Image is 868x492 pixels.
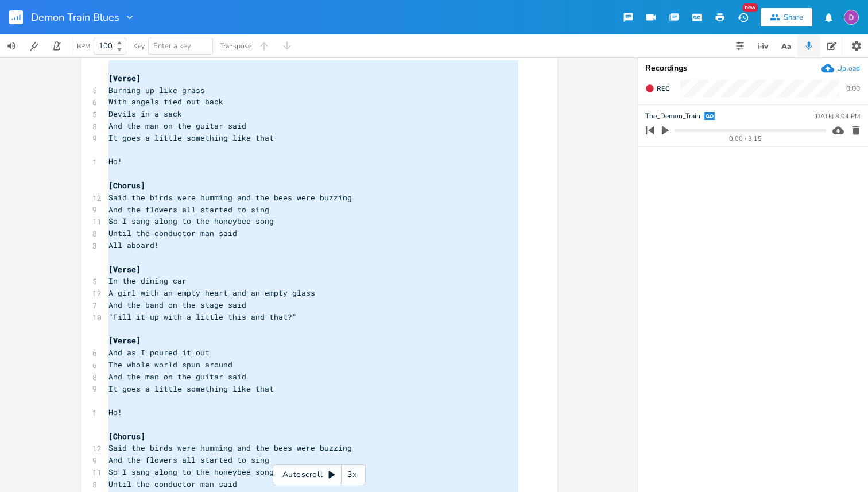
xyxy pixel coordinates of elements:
div: Key [133,42,145,49]
span: It goes a little something like that [108,383,274,394]
div: Recordings [645,64,861,72]
span: In the dining car [108,276,187,286]
span: With angels tied out back [108,96,223,107]
button: Upload [821,62,860,75]
span: Until the conductor man said [108,228,237,238]
span: So I sang along to the honeybee song [108,467,274,477]
span: The_Demon_Train [645,111,700,122]
span: Enter a key [153,41,191,51]
div: Transpose [220,42,251,49]
span: [Verse] [108,264,141,274]
span: The whole world spun around [108,359,232,370]
img: Dylan [844,10,859,25]
span: And the man on the guitar said [108,371,246,382]
span: And as I poured it out [108,347,210,358]
span: Ho! [108,407,122,417]
span: Burning up like grass [108,85,205,95]
span: Ho! [108,156,122,166]
span: Said the birds were humming and the bees were buzzing [108,443,352,453]
span: [Verse] [108,73,141,83]
div: 3x [342,464,362,485]
div: New [743,3,758,12]
div: [DATE] 8:04 PM [814,113,860,119]
span: So I sang along to the honeybee song [108,216,274,226]
span: Said the birds were humming and the bees were buzzing [108,192,352,203]
div: Autoscroll [273,464,366,485]
span: And the flowers all started to sing [108,455,269,465]
div: 0:00 / 3:15 [665,135,826,142]
div: Share [784,12,803,22]
span: And the band on the stage said [108,300,246,310]
div: 0:00 [846,85,860,92]
span: Rec [657,84,669,93]
span: Devils in a sack [108,109,182,119]
span: "Fill it up with a little this and that?" [108,312,297,322]
span: [Chorus] [108,431,145,441]
button: New [731,7,754,28]
span: Until the conductor man said [108,479,237,489]
span: All aboard! [108,240,159,250]
span: And the man on the guitar said [108,121,246,131]
div: BPM [77,43,90,49]
span: A girl with an empty heart and an empty glass [108,288,315,298]
button: Share [761,8,812,26]
span: It goes a little something like that [108,133,274,143]
div: Upload [837,64,860,73]
span: And the flowers all started to sing [108,204,269,215]
button: Rec [641,79,674,98]
span: [Chorus] [108,180,145,191]
span: [Verse] [108,335,141,346]
span: Demon Train Blues [31,12,119,22]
